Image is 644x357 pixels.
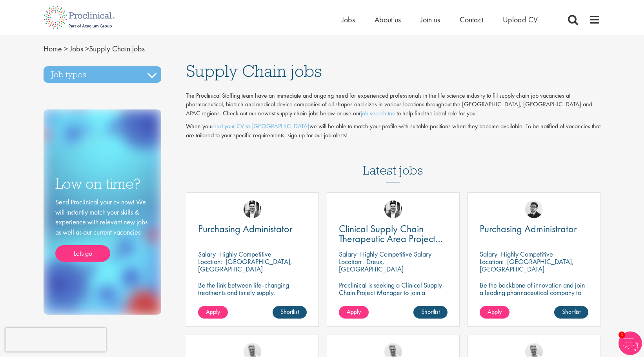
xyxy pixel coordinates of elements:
[339,250,357,259] span: Salary
[64,44,68,54] span: >
[273,306,307,319] a: Shortlist
[347,308,361,316] span: Apply
[384,200,402,218] img: Edward Little
[413,306,448,319] a: Shortlist
[198,281,307,296] p: Be the link between life-changing treatments and timely supply.
[363,144,423,182] h3: Latest jobs
[198,257,222,266] span: Location:
[339,257,363,266] span: Location:
[55,245,110,262] a: Lets go
[480,250,497,259] span: Salary
[480,222,577,235] span: Purchasing Administrator
[55,176,149,191] h3: Low on time?
[211,122,309,130] a: send your CV to [GEOGRAPHIC_DATA]
[375,15,401,25] a: About us
[206,308,220,316] span: Apply
[480,281,588,311] p: Be the backbone of innovation and join a leading pharmaceutical company to help keep life-changin...
[70,44,83,54] a: breadcrumb link to Jobs
[339,222,443,255] span: Clinical Supply Chain Therapeutic Area Project Manager
[85,44,89,54] span: >
[186,122,601,140] p: When you we will be able to match your profile with suitable positions when they become available...
[219,250,271,259] p: Highly Competitive
[619,331,625,338] span: 1
[480,306,509,319] a: Apply
[186,60,322,82] span: Supply Chain jobs
[525,200,543,218] img: Todd Wigmore
[44,66,161,83] h3: Job types
[488,308,502,316] span: Apply
[619,331,642,355] img: Chatbot
[198,257,292,273] p: [GEOGRAPHIC_DATA], [GEOGRAPHIC_DATA]
[339,281,448,319] p: Proclinical is seeking a Clinical Supply Chain Project Manager to join a dynamic team dedicated t...
[198,224,307,234] a: Purchasing Administator
[244,200,261,218] img: Edward Little
[5,328,106,352] iframe: reCAPTCHA
[55,197,149,262] div: Send Proclinical your cv now! We will instantly match your skills & experience with relevant new ...
[480,224,588,234] a: Purchasing Administrator
[360,250,431,259] p: Highly Competitive Salary
[361,109,397,117] a: job search tool
[186,91,601,118] p: The Proclinical Staffing team have an immediate and ongoing need for experienced professionals in...
[480,257,574,273] p: [GEOGRAPHIC_DATA], [GEOGRAPHIC_DATA]
[503,15,538,25] a: Upload CV
[198,250,216,259] span: Salary
[339,257,404,273] p: Dreux, [GEOGRAPHIC_DATA]
[339,306,369,319] a: Apply
[44,44,62,54] a: breadcrumb link to Home
[339,224,448,244] a: Clinical Supply Chain Therapeutic Area Project Manager
[460,15,483,25] a: Contact
[198,222,293,235] span: Purchasing Administator
[480,257,504,266] span: Location:
[420,15,440,25] a: Join us
[501,250,553,259] p: Highly Competitive
[198,306,228,319] a: Apply
[342,15,355,25] a: Jobs
[554,306,588,319] a: Shortlist
[44,44,145,54] span: Supply Chain jobs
